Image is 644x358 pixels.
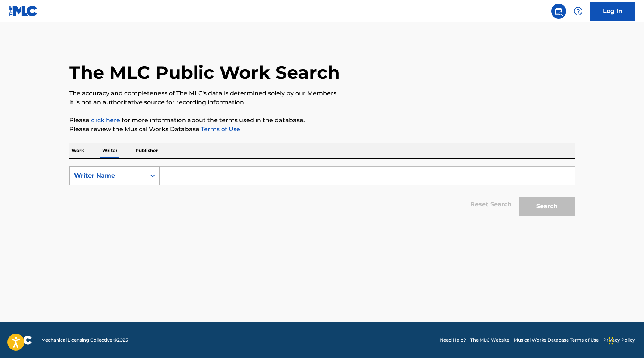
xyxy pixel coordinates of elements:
[133,143,160,158] p: Publisher
[69,98,575,107] p: It is not an authoritative source for recording information.
[571,4,586,19] div: Help
[69,125,575,134] p: Please review the Musical Works Database
[74,171,141,180] div: Writer Name
[69,143,86,158] p: Work
[199,126,240,133] a: Terms of Use
[41,337,128,343] span: Mechanical Licensing Collective © 2025
[514,337,599,343] a: Musical Works Database Terms of Use
[69,89,575,98] p: The accuracy and completeness of The MLC's data is determined solely by our Members.
[91,117,120,124] a: click here
[440,337,466,343] a: Need Help?
[9,6,38,16] img: MLC Logo
[603,337,635,343] a: Privacy Policy
[551,4,566,19] a: Public Search
[609,330,613,352] div: Drag
[69,166,575,219] form: Search Form
[590,2,635,21] a: Log In
[69,61,340,84] h1: The MLC Public Work Search
[100,143,120,158] p: Writer
[574,7,583,16] img: help
[69,116,575,125] p: Please for more information about the terms used in the database.
[554,7,563,16] img: search
[9,336,32,345] img: logo
[470,337,509,343] a: The MLC Website
[607,322,644,358] iframe: Chat Widget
